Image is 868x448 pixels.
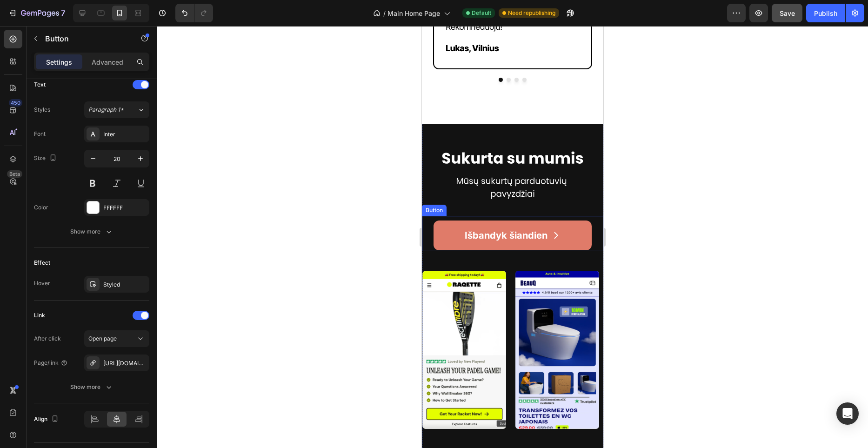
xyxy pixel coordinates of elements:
span: Save [780,9,795,17]
p: 7 [61,7,65,19]
div: After click [34,334,61,343]
span: Open page [88,335,117,342]
div: Hover [34,279,50,288]
div: Inter [103,130,147,139]
div: FFFFFF [103,204,147,212]
span: Main Home Page [387,8,440,18]
span: Default [472,9,491,17]
p: Button [45,33,124,44]
div: Effect [34,259,50,267]
span: / [383,8,386,18]
div: Styles [34,106,50,114]
button: Paragraph 1* [84,101,149,118]
div: Color [34,203,48,212]
button: Open page [84,330,149,347]
div: Styled [103,281,147,289]
span: Need republishing [508,9,555,17]
div: Publish [814,8,837,18]
iframe: Design area [422,26,603,448]
p: Advanced [92,57,123,67]
div: Font [34,130,46,138]
div: Link [34,311,45,320]
button: Show more [34,223,149,240]
div: Size [34,152,59,165]
div: 450 [9,99,22,107]
p: Settings [46,57,72,67]
div: Align [34,413,60,426]
button: Show more [34,379,149,395]
span: Paragraph 1* [88,106,124,114]
div: Page/link [34,359,68,367]
div: Undo/Redo [175,4,213,22]
div: Show more [70,382,114,392]
div: Beta [7,170,22,178]
button: Save [772,4,802,22]
div: Open Intercom Messenger [836,402,859,425]
button: 7 [4,4,69,22]
div: Text [34,80,46,89]
button: Publish [806,4,845,22]
div: [URL][DOMAIN_NAME] [103,359,147,368]
div: Show more [70,227,114,236]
